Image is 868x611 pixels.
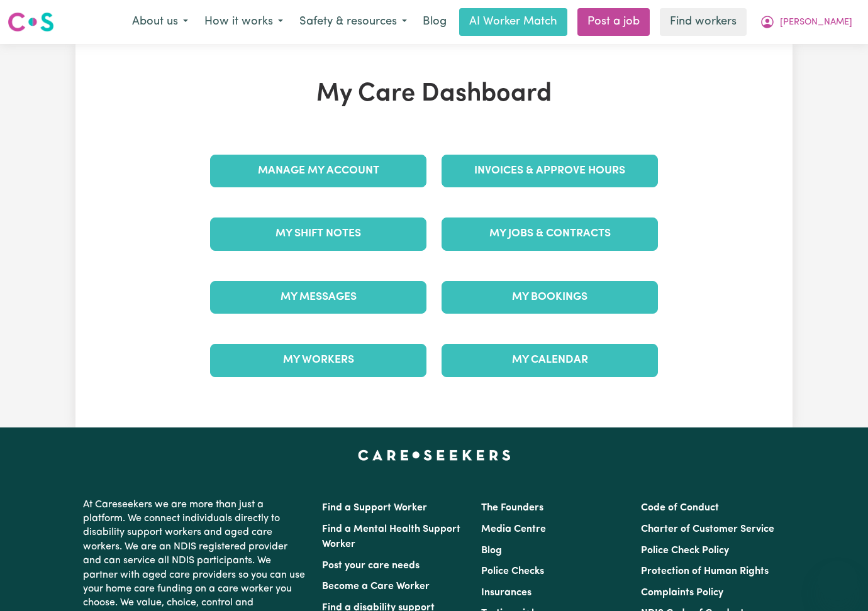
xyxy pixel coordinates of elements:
[641,546,729,556] a: Police Check Policy
[442,344,658,377] a: My Calendar
[322,524,460,549] a: Find a Mental Health Support Worker
[641,503,719,513] a: Code of Conduct
[8,8,54,36] a: Careseekers logo
[203,79,665,109] h1: My Care Dashboard
[442,155,658,187] a: Invoices & Approve Hours
[577,8,650,36] a: Post a job
[358,450,511,460] a: Careseekers home page
[196,9,291,35] button: How it works
[641,588,723,598] a: Complaints Policy
[459,8,567,36] a: AI Worker Match
[415,8,454,36] a: Blog
[481,588,531,598] a: Insurances
[442,281,658,314] a: My Bookings
[481,524,546,534] a: Media Centre
[124,9,196,35] button: About us
[442,217,658,250] a: My Jobs & Contracts
[818,561,858,601] iframe: Button to launch messaging window
[210,217,426,250] a: My Shift Notes
[322,503,427,513] a: Find a Support Worker
[481,566,544,576] a: Police Checks
[210,281,426,314] a: My Messages
[210,155,426,187] a: Manage My Account
[322,561,420,571] a: Post your care needs
[8,11,54,33] img: Careseekers logo
[291,9,415,35] button: Safety & resources
[481,546,502,556] a: Blog
[641,524,774,534] a: Charter of Customer Service
[660,8,747,36] a: Find workers
[322,581,430,592] a: Become a Care Worker
[641,566,769,576] a: Protection of Human Rights
[481,503,543,513] a: The Founders
[210,344,426,377] a: My Workers
[752,9,860,35] button: My Account
[780,16,852,30] span: [PERSON_NAME]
